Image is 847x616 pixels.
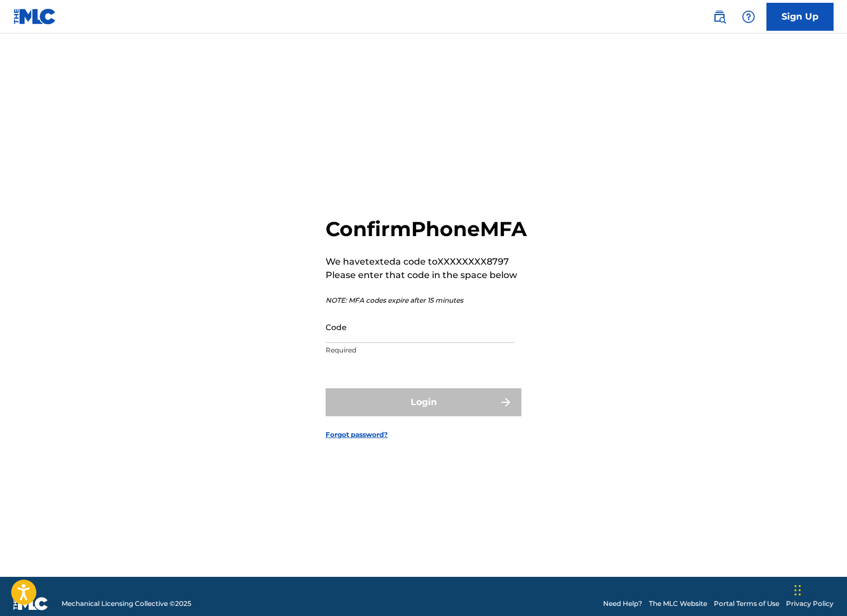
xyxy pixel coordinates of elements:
a: Sign Up [766,3,834,31]
p: We have texted a code to XXXXXXXX8797 [326,255,527,269]
p: Required [326,345,515,355]
div: Help [737,6,760,28]
img: MLC Logo [13,8,57,25]
img: search [713,10,726,23]
a: The MLC Website [649,599,707,609]
img: help [742,10,755,23]
a: Need Help? [603,599,642,609]
a: Portal Terms of Use [714,599,779,609]
img: logo [13,597,48,610]
span: Mechanical Licensing Collective © 2025 [62,599,191,609]
h2: Confirm Phone MFA [326,217,527,242]
a: Privacy Policy [786,599,834,609]
p: Please enter that code in the space below [326,269,527,282]
a: Public Search [708,6,731,28]
p: NOTE: MFA codes expire after 15 minutes [326,295,527,305]
div: Drag [794,573,801,607]
a: Forgot password? [326,430,388,440]
iframe: Chat Widget [791,562,847,616]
